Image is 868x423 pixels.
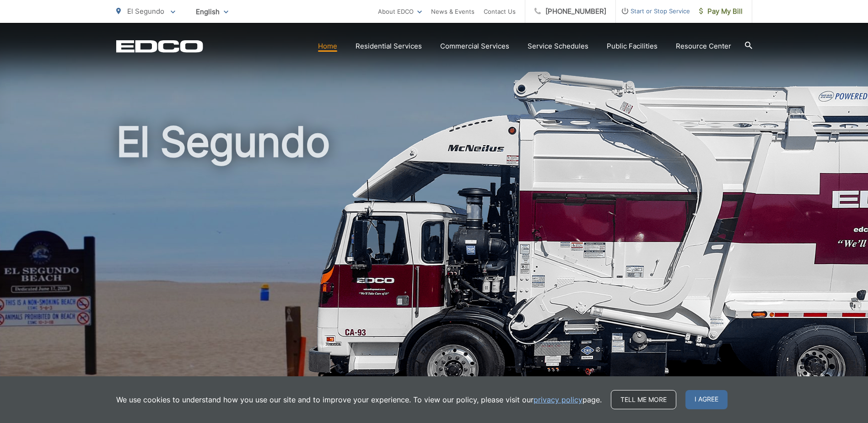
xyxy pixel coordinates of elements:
a: Home [318,41,337,52]
span: I agree [685,390,728,409]
p: We use cookies to understand how you use our site and to improve your experience. To view our pol... [116,394,602,405]
a: News & Events [431,6,474,17]
a: Resource Center [676,41,731,52]
a: Residential Services [356,41,422,52]
a: Service Schedules [528,41,588,52]
span: Pay My Bill [699,6,743,17]
a: About EDCO [378,6,422,17]
span: English [189,4,235,20]
a: Public Facilities [607,41,658,52]
span: El Segundo [127,7,164,16]
a: Contact Us [484,6,516,17]
a: EDCD logo. Return to the homepage. [116,40,203,53]
a: Commercial Services [440,41,509,52]
h1: El Segundo [116,119,752,409]
a: privacy policy [534,394,582,405]
a: Tell me more [611,390,676,409]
